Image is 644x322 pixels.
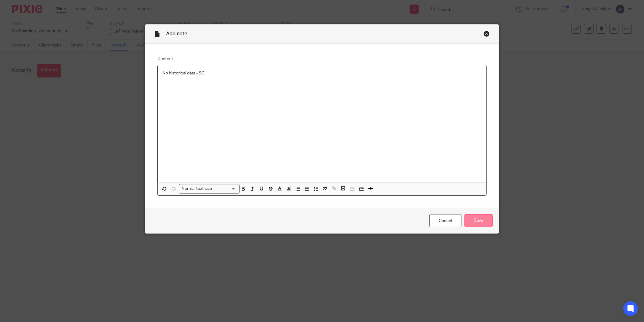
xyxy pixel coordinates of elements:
span: Add note [166,31,187,36]
div: Search for option [179,184,240,194]
input: Save [465,214,493,227]
p: No historical data - SC [163,70,481,76]
span: Normal text size [180,186,213,192]
input: Search for option [214,186,236,192]
label: Content [157,56,487,62]
div: Close this dialog window [484,31,490,37]
a: Cancel [429,214,461,227]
